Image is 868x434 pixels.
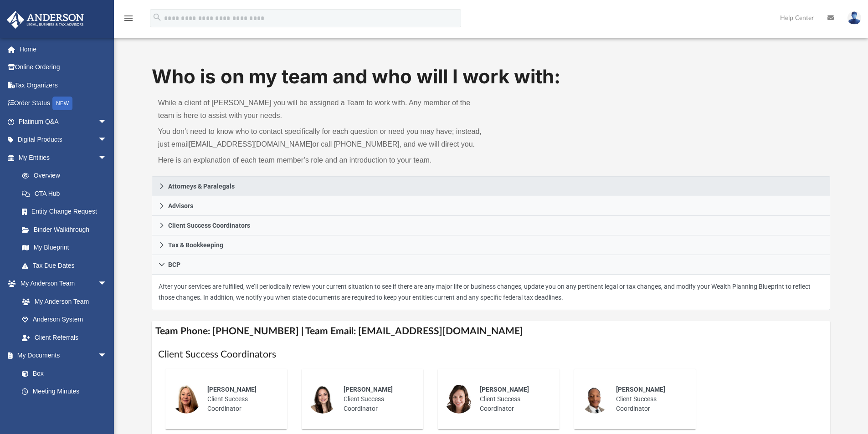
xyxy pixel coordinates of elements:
h4: Team Phone: [PHONE_NUMBER] | Team Email: [EMAIL_ADDRESS][DOMAIN_NAME] [152,321,831,342]
div: Client Success Coordinator [201,378,281,420]
a: Client Success Coordinators [152,216,831,235]
img: thumbnail [308,384,337,414]
a: Advisors [152,196,831,216]
span: Attorneys & Paralegals [168,183,235,189]
a: My Anderson Teamarrow_drop_down [6,275,116,293]
a: menu [123,17,134,24]
a: Entity Change Request [13,203,121,221]
img: thumbnail [172,384,201,414]
a: Forms Library [13,400,112,419]
a: Digital Productsarrow_drop_down [6,131,121,149]
span: arrow_drop_down [98,275,116,293]
a: Platinum Q&Aarrow_drop_down [6,112,121,131]
a: My Entitiesarrow_drop_down [6,148,121,167]
a: My Blueprint [13,239,116,257]
a: BCP [152,255,831,275]
a: [EMAIL_ADDRESS][DOMAIN_NAME] [189,140,312,148]
a: Order StatusNEW [6,94,121,113]
a: Tax Organizers [6,76,121,94]
a: Tax Due Dates [13,256,121,275]
span: arrow_drop_down [98,347,116,365]
img: thumbnail [444,384,473,414]
a: Online Ordering [6,58,121,77]
div: NEW [52,97,72,110]
a: Overview [13,167,121,185]
div: Client Success Coordinator [337,378,417,420]
span: arrow_drop_down [98,131,116,149]
a: Meeting Minutes [13,383,116,401]
a: Anderson System [13,311,116,329]
p: You don’t need to know who to contact specifically for each question or need you may have; instea... [158,125,485,151]
span: Tax & Bookkeeping [168,242,223,248]
span: arrow_drop_down [98,112,116,131]
span: [PERSON_NAME] [616,386,665,393]
p: Here is an explanation of each team member’s role and an introduction to your team. [158,154,485,167]
span: [PERSON_NAME] [344,386,393,393]
div: Client Success Coordinator [473,378,553,420]
h1: Who is on my team and who will I work with: [152,63,831,90]
img: thumbnail [580,384,610,414]
h1: Client Success Coordinators [158,348,824,361]
img: User Pic [847,11,861,25]
i: search [152,12,162,22]
a: Binder Walkthrough [13,220,121,239]
a: Client Referrals [13,328,116,347]
div: BCP [152,275,831,310]
a: Box [13,364,112,383]
p: After your services are fulfilled, we’ll periodically review your current situation to see if the... [159,281,824,303]
a: My Documentsarrow_drop_down [6,347,116,365]
a: CTA Hub [13,184,121,203]
a: Home [6,40,121,58]
a: Attorneys & Paralegals [152,176,831,196]
span: Client Success Coordinators [168,222,250,229]
i: menu [123,13,134,24]
span: BCP [168,261,180,268]
a: My Anderson Team [13,292,112,311]
img: Anderson Advisors Platinum Portal [4,11,87,29]
div: Client Success Coordinator [610,378,689,420]
span: arrow_drop_down [98,148,116,167]
span: [PERSON_NAME] [480,386,529,393]
span: Advisors [168,203,193,209]
p: While a client of [PERSON_NAME] you will be assigned a Team to work with. Any member of the team ... [158,97,485,122]
span: [PERSON_NAME] [207,386,257,393]
a: Tax & Bookkeeping [152,235,831,255]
